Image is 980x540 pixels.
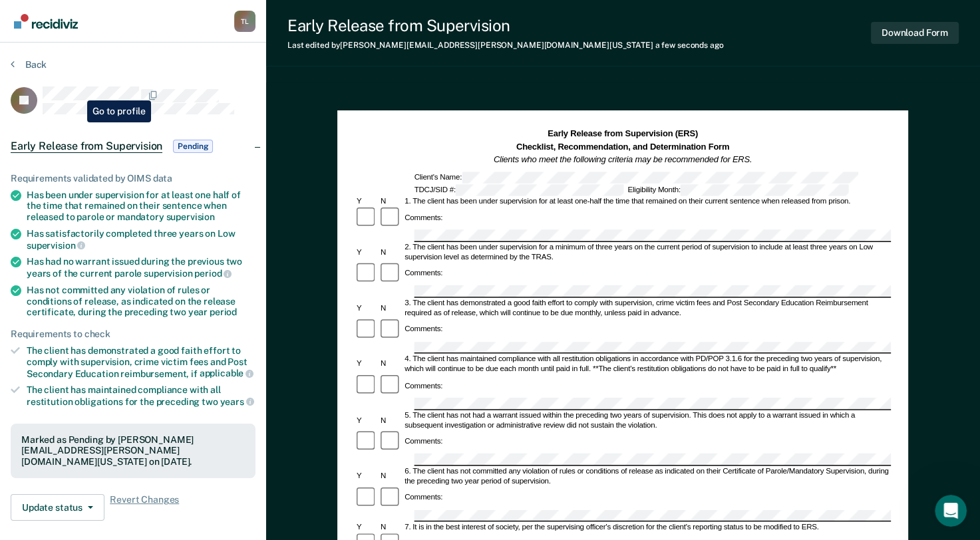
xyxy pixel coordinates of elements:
div: Early Release from Supervision [287,16,724,35]
div: Y [355,472,379,481]
div: N [379,360,403,369]
em: Clients who meet the following criteria may be recommended for ERS. [494,155,752,164]
div: Has had no warrant issued during the previous two years of the current parole supervision [27,256,255,279]
strong: Early Release from Supervision (ERS) [548,129,698,138]
div: 1. The client has been under supervision for at least one-half the time that remained on their cu... [403,196,892,205]
div: Comments: [403,493,445,502]
span: a few seconds ago [655,41,724,50]
div: Comments: [403,213,445,222]
span: supervision [27,240,85,251]
span: Revert Changes [110,494,179,521]
div: Last edited by [PERSON_NAME][EMAIL_ADDRESS][PERSON_NAME][DOMAIN_NAME][US_STATE] [287,41,724,50]
div: Y [355,304,379,313]
div: 3. The client has demonstrated a good faith effort to comply with supervision, crime victim fees ... [403,299,892,318]
div: T L [234,11,255,32]
div: Comments: [403,269,445,279]
button: Update status [11,494,104,521]
img: Recidiviz [14,14,78,29]
div: N [379,196,403,205]
div: N [379,247,403,257]
div: The client has demonstrated a good faith effort to comply with supervision, crime victim fees and... [27,345,255,379]
div: Comments: [403,437,445,446]
span: applicable [200,368,253,378]
div: Y [355,360,379,369]
span: period [194,268,232,279]
div: N [379,416,403,425]
div: N [379,472,403,481]
div: The client has maintained compliance with all restitution obligations for the preceding two [27,384,255,407]
div: 6. The client has not committed any violation of rules or conditions of release as indicated on t... [403,467,892,486]
span: period [210,307,237,317]
div: Y [355,523,379,532]
div: N [379,523,403,532]
strong: Checklist, Recommendation, and Determination Form [516,142,729,151]
div: 4. The client has maintained compliance with all restitution obligations in accordance with PD/PO... [403,355,892,374]
span: years [220,396,254,407]
div: 5. The client has not had a warrant issued within the preceding two years of supervision. This do... [403,411,892,430]
button: Profile dropdown button [234,11,255,32]
div: Marked as Pending by [PERSON_NAME][EMAIL_ADDRESS][PERSON_NAME][DOMAIN_NAME][US_STATE] on [DATE]. [21,434,245,468]
div: N [379,304,403,313]
div: 7. It is in the best interest of society, per the supervising officer's discretion for the client... [403,523,892,532]
div: TDCJ/SID #: [412,184,626,196]
div: Requirements to check [11,329,255,340]
iframe: Intercom live chat [935,495,967,527]
button: Download Form [871,22,959,44]
div: Eligibility Month: [626,184,851,196]
div: Client's Name: [412,172,860,183]
span: Early Release from Supervision [11,140,162,153]
span: supervision [166,211,215,222]
div: Has not committed any violation of rules or conditions of release, as indicated on the release ce... [27,285,255,318]
div: Y [355,416,379,425]
div: Requirements validated by OIMS data [11,173,255,184]
div: Y [355,247,379,257]
div: Has satisfactorily completed three years on Low [27,228,255,251]
div: Y [355,196,379,205]
div: Comments: [403,325,445,335]
div: Has been under supervision for at least one half of the time that remained on their sentence when... [27,190,255,223]
div: 2. The client has been under supervision for a minimum of three years on the current period of su... [403,243,892,262]
span: Pending [173,140,213,153]
div: Comments: [403,381,445,390]
button: Back [11,59,47,70]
